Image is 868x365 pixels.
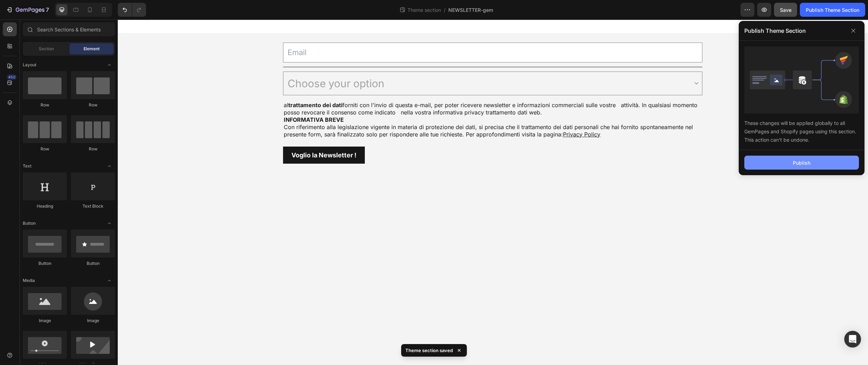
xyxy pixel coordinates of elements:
[46,6,49,14] p: 7
[800,3,865,17] button: Publish Theme Section
[844,331,861,348] div: Open Intercom Messenger
[71,203,115,209] div: Text Block
[744,27,806,35] p: Publish Theme Section
[23,260,67,267] div: Button
[166,82,580,96] span: al forniti con l'invio di questa e-mail, per poter ricevere newsletter e informazioni commerciali...
[171,82,225,89] strong: trattamento dei dati
[406,6,442,14] span: Theme section
[71,260,115,267] div: Button
[23,102,67,108] div: Row
[405,347,453,354] p: Theme section saved
[118,20,868,365] iframe: Design area
[118,3,146,17] div: Undo/Redo
[104,218,115,229] span: Toggle open
[7,74,17,80] div: 450
[23,22,115,36] input: Search Sections & Elements
[23,277,35,284] span: Media
[71,146,115,152] div: Row
[780,7,791,13] span: Save
[744,113,859,144] div: These changes will be applied globally to all GemPages and Shopify pages using this section. This...
[23,146,67,152] div: Row
[166,97,226,104] strong: INFORMATIVA BREVE
[104,275,115,286] span: Toggle open
[23,163,31,169] span: Text
[23,203,67,209] div: Heading
[39,46,54,52] span: Section
[71,102,115,108] div: Row
[23,318,67,324] div: Image
[793,159,810,166] div: Publish
[23,220,36,226] span: Button
[445,112,483,118] a: Privacy Policy
[165,23,585,43] input: Email
[104,161,115,172] span: Toggle open
[166,104,575,118] span: Con riferimento alla legislazione vigente in materia di protezione dei dati, si precisa che il tr...
[806,6,859,14] div: Publish Theme Section
[84,46,100,52] span: Element
[444,6,446,14] span: /
[104,59,115,70] span: Toggle open
[71,318,115,324] div: Image
[165,127,247,144] button: Voglio la Newsletter !
[448,6,493,14] span: NEWSLETTER-gem
[3,3,52,17] button: 7
[774,3,797,17] button: Save
[744,156,859,170] button: Publish
[174,131,239,140] div: Voglio la Newsletter !
[23,62,36,68] span: Layout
